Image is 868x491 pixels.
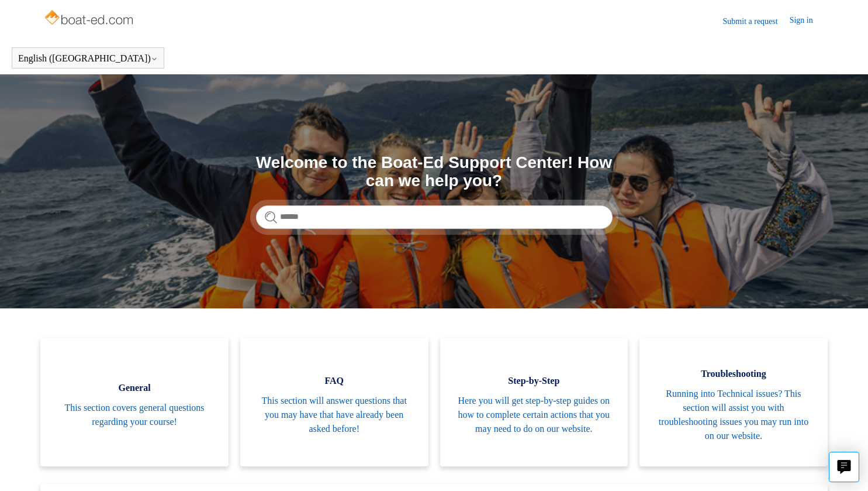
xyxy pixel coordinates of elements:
button: Live chat [829,452,859,482]
img: Boat-Ed Help Center home page [43,7,136,30]
a: Troubleshooting Running into Technical issues? This section will assist you with troubleshooting ... [639,338,828,466]
span: Running into Technical issues? This section will assist you with troubleshooting issues you may r... [657,387,810,443]
a: General This section covers general questions regarding your course! [40,338,229,466]
span: This section covers general questions regarding your course! [58,401,211,429]
span: Step-by-Step [458,374,611,388]
a: FAQ This section will answer questions that you may have that have already been asked before! [240,338,428,466]
span: Here you will get step-by-step guides on how to complete certain actions that you may need to do ... [458,394,611,436]
h1: Welcome to the Boat-Ed Support Center! How can we help you? [256,154,613,190]
input: Search [256,205,613,229]
a: Submit a request [723,15,790,28]
span: FAQ [258,374,411,388]
a: Step-by-Step Here you will get step-by-step guides on how to complete certain actions that you ma... [440,338,628,466]
span: Troubleshooting [657,367,810,381]
a: Sign in [790,14,825,28]
span: This section will answer questions that you may have that have already been asked before! [258,394,411,436]
span: General [58,381,211,395]
button: English ([GEOGRAPHIC_DATA]) [18,53,158,64]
